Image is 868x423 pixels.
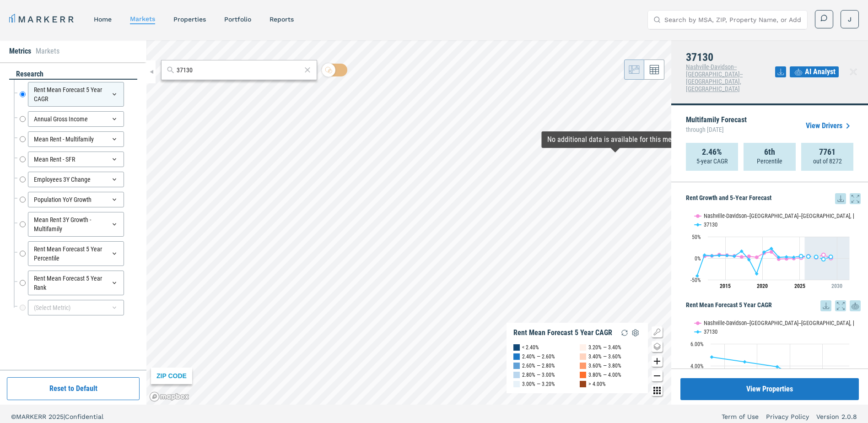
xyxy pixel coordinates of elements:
div: 3.80% — 4.00% [588,370,621,380]
button: J [841,10,859,28]
tspan: 2030 [831,283,842,289]
div: Map Tooltip Content [547,135,683,144]
span: 2025 | [49,413,65,420]
path: Wednesday, 29 Aug, 20:00, 7.61. Nashville-Davidson--Murfreesboro--Franklin, TN. [822,253,825,257]
div: Rent Mean Forecast 5 Year CAGR [28,82,124,107]
span: Nashville-Davidson--[GEOGRAPHIC_DATA]--[GEOGRAPHIC_DATA], [GEOGRAPHIC_DATA] [686,63,743,92]
h5: Rent Mean Forecast 5 Year CAGR [686,300,861,311]
div: Employees 3Y Change [28,172,124,187]
h4: 37130 [686,51,775,63]
path: Thursday, 29 Aug, 20:00, 3.15. 37130. [829,255,833,259]
div: 3.20% — 3.40% [588,343,621,352]
path: Sunday, 29 Aug, 20:00, 14.2. 37130. [762,250,766,254]
button: Change style map button [652,341,663,352]
div: < 2.40% [522,343,539,352]
div: Rent Mean Forecast 5 Year Percentile [28,241,124,266]
path: Saturday, 29 Aug, 20:00, 6.38. 37130. [717,254,721,257]
p: 5-year CAGR [696,157,728,166]
span: Confidential [65,413,103,420]
input: Search by MSA, ZIP, Property Name, or Address [664,11,802,29]
canvas: Map [146,40,671,405]
div: ZIP CODE [151,368,192,384]
button: Zoom out map button [652,370,663,381]
a: Term of Use [722,412,759,421]
path: Tuesday, 29 Aug, 20:00, 2. 37130. [777,255,781,259]
span: © [11,413,16,420]
div: 3.40% — 3.60% [588,352,621,361]
path: Friday, 14 Aug, 20:00, 4.79. 37130. [710,355,714,359]
path: Wednesday, 29 Aug, 20:00, -2.43. 37130. [822,257,825,261]
path: Saturday, 29 Aug, 20:00, -36.16. 37130. [755,272,759,276]
a: Portfolio [224,16,251,23]
path: Thursday, 29 Aug, 20:00, 7.16. 37130. [703,253,706,257]
a: View Drivers [806,120,853,131]
div: Rent Mean Forecast 5 Year Rank [28,271,124,295]
span: J [848,15,852,24]
input: Search by MSA or ZIP Code [177,65,302,75]
div: Population YoY Growth [28,192,124,207]
path: Sunday, 29 Aug, 20:00, 3.92. 37130. [807,255,810,258]
text: -50% [690,277,701,283]
path: Wednesday, 29 Aug, 20:00, 16.24. 37130. [740,249,744,253]
div: 3.00% — 3.20% [522,380,555,389]
span: through [DATE] [686,124,747,136]
img: Reload Legend [619,327,630,338]
path: Saturday, 29 Aug, 20:00, 2.24. Nashville-Davidson--Murfreesboro--Franklin, TN. [755,255,759,259]
svg: Interactive chart [686,204,854,296]
div: Rent Growth and 5-Year Forecast. Highcharts interactive chart. [686,204,861,296]
button: Zoom in map button [652,356,663,367]
text: 6.00% [690,341,704,347]
li: Metrics [9,46,31,57]
path: Monday, 14 Aug, 20:00, 3.91. 37130. [776,365,779,369]
a: reports [270,16,294,23]
div: research [9,69,137,80]
a: markets [130,15,155,22]
p: out of 8272 [813,157,842,166]
strong: 6th [764,147,775,157]
button: AI Analyst [790,66,839,77]
path: Saturday, 14 Aug, 20:00, 4.35. 37130. [743,360,747,363]
div: Rent Mean Forecast 5 Year CAGR [513,328,612,337]
a: home [94,16,112,23]
strong: 7761 [819,147,836,157]
span: MARKERR [16,413,49,420]
span: AI Analyst [805,66,836,77]
div: 2.60% — 2.80% [522,361,555,370]
div: Mean Rent 3Y Growth - Multifamily [28,212,124,237]
button: Reset to Default [7,377,140,400]
strong: 2.46% [702,147,722,157]
path: Wednesday, 29 Aug, 20:00, -41.21. 37130. [695,274,699,278]
div: Mean Rent - SFR [28,152,124,167]
path: Tuesday, 29 Aug, 20:00, 3.03. 37130. [814,255,818,259]
a: Mapbox logo [149,391,189,402]
path: Monday, 29 Aug, 20:00, 6.25. 37130. [725,254,729,257]
a: Privacy Policy [766,412,809,421]
li: Markets [36,46,59,57]
button: Show Nashville-Davidson--Murfreesboro--Franklin, TN [695,320,812,326]
button: Show/Hide Legend Map Button [652,326,663,337]
div: 2.40% — 2.60% [522,352,555,361]
tspan: 2020 [757,283,768,289]
g: 37130, line 4 of 4 with 5 data points. [799,254,833,261]
div: (Select Metric) [28,300,124,315]
path: Friday, 29 Aug, 20:00, 2.23. 37130. [792,255,796,259]
path: Friday, 29 Aug, 20:00, 5.66. 37130. [710,254,714,257]
path: Tuesday, 29 Aug, 20:00, 4.55. 37130. [733,255,736,258]
div: 2.80% — 3.00% [522,370,555,380]
button: Show 37130 [695,328,718,335]
button: Other options map button [652,385,663,396]
a: properties [173,16,206,23]
p: Multifamily Forecast [686,116,747,136]
path: Thursday, 29 Aug, 20:00, 2.82. 37130. [785,255,788,259]
path: Thursday, 29 Aug, 20:00, -3.41. 37130. [747,258,751,261]
text: 50% [692,234,701,240]
button: View Properties [680,378,859,400]
text: 4.00% [690,363,704,369]
div: 3.60% — 3.80% [588,361,621,370]
a: MARKERR [9,13,75,26]
tspan: 2015 [720,283,731,289]
path: Monday, 29 Aug, 20:00, 22.27. 37130. [770,247,773,250]
p: Percentile [757,157,782,166]
button: Show 37130 [695,221,718,228]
